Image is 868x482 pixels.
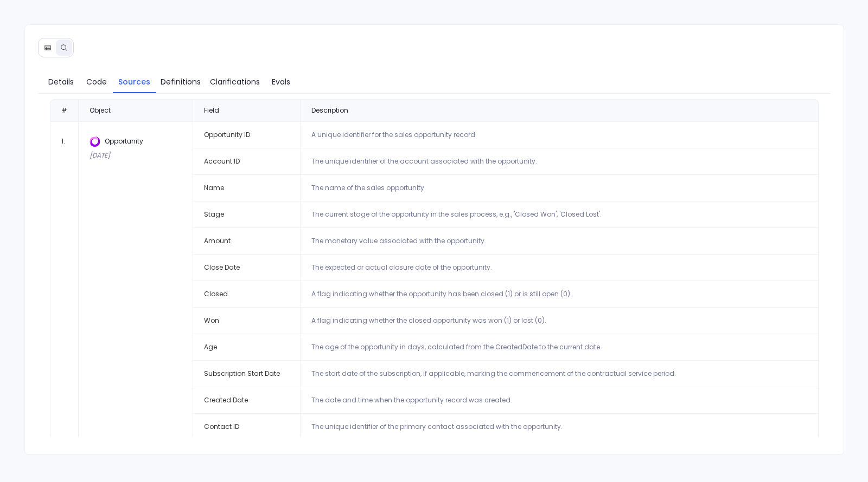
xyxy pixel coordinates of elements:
[193,175,301,201] td: Name
[61,136,65,146] span: 1 .
[301,387,818,414] td: The date and time when the opportunity record was created.
[301,148,818,175] td: The unique identifier of the account associated with the opportunity.
[193,255,301,281] td: Close Date
[48,76,74,88] span: Details
[193,387,301,414] td: Created Date
[193,148,301,175] td: Account ID
[193,281,301,308] td: Closed
[301,334,818,361] td: The age of the opportunity in days, calculated from the CreatedDate to the current date.
[193,201,301,228] td: Stage
[193,334,301,361] td: Age
[301,201,818,228] td: The current stage of the opportunity in the sales process, e.g., 'Closed Won', 'Closed Lost'.
[301,414,818,440] td: The unique identifier of the primary contact associated with the opportunity.
[118,76,150,88] span: Sources
[210,76,260,88] span: Clarifications
[86,76,107,88] span: Code
[193,122,301,148] td: Opportunity ID
[301,99,818,122] div: Description
[301,122,818,148] td: A unique identifier for the sales opportunity record.
[193,361,301,387] td: Subscription Start Date
[301,175,818,201] td: The name of the sales opportunity.
[161,76,201,88] span: Definitions
[301,255,818,281] td: The expected or actual closure date of the opportunity.
[301,361,818,387] td: The start date of the subscription, if applicable, marking the commencement of the contractual se...
[301,228,818,255] td: The monetary value associated with the opportunity.
[50,99,79,122] div: #
[90,136,182,147] div: Opportunity
[301,281,818,308] td: A flag indicating whether the opportunity has been closed (1) or is still open (0).
[193,99,301,122] div: Field
[193,308,301,334] td: Won
[79,99,194,122] div: Object
[90,151,182,160] div: [DATE]
[301,308,818,334] td: A flag indicating whether the closed opportunity was won (1) or lost (0).
[193,228,301,255] td: Amount
[272,76,290,88] span: Evals
[193,414,301,440] td: Contact ID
